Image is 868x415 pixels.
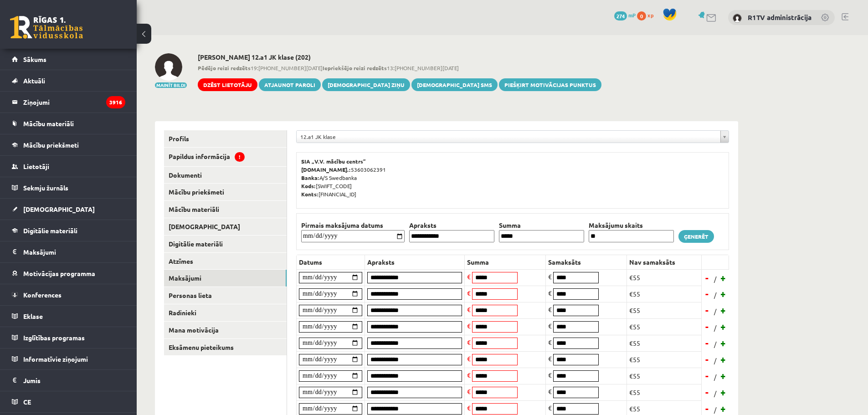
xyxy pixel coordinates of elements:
[12,177,125,198] a: Sekmju žurnāls
[467,338,471,346] span: €
[614,11,627,20] span: 274
[299,220,407,230] th: Pirmais maksājuma datums
[301,174,319,181] b: Banka:
[301,166,351,173] b: [DOMAIN_NAME].:
[23,269,95,277] span: Motivācijas programma
[12,391,125,412] a: CE
[719,287,728,301] a: +
[10,16,83,39] a: Rīgas 1. Tālmācības vidusskola
[548,354,552,363] span: €
[106,96,125,108] i: 3916
[467,322,471,330] span: €
[23,162,49,170] span: Lietotāji
[548,404,552,412] span: €
[12,220,125,241] a: Digitālie materiāli
[548,272,552,281] span: €
[155,82,187,88] button: Mainīt bildi
[703,303,712,317] a: -
[301,190,318,198] b: Konts:
[164,339,287,356] a: Eksāmenu pieteikums
[407,220,497,230] th: Apraksts
[703,353,712,366] a: -
[235,152,245,162] span: !
[548,289,552,297] span: €
[548,338,552,346] span: €
[719,303,728,317] a: +
[703,369,712,383] a: -
[198,78,257,91] a: Dzēst lietotāju
[23,205,95,213] span: [DEMOGRAPHIC_DATA]
[23,226,77,235] span: Digitālie materiāli
[627,384,702,400] td: €55
[23,141,79,149] span: Mācību priekšmeti
[198,64,251,72] b: Pēdējo reizi redzēts
[467,371,471,379] span: €
[467,404,471,412] span: €
[12,134,125,155] a: Mācību priekšmeti
[12,113,125,134] a: Mācību materiāli
[467,272,471,281] span: €
[733,14,742,23] img: R1TV administrācija
[297,131,729,143] a: 12.a1 JK klase
[297,255,365,269] th: Datums
[12,49,125,70] a: Sākums
[12,241,125,262] a: Maksājumi
[301,182,316,190] b: Kods:
[164,201,287,218] a: Mācību materiāli
[164,184,287,200] a: Mācību priekšmeti
[719,353,728,366] a: +
[164,167,287,184] a: Dokumenti
[713,339,718,349] span: /
[323,64,387,72] b: Iepriekšējo reizi redzēts
[713,274,718,284] span: /
[23,312,43,320] span: Eklase
[627,368,702,384] td: €55
[627,255,702,269] th: Nav samaksāts
[164,218,287,235] a: [DEMOGRAPHIC_DATA]
[23,376,41,384] span: Jumis
[155,53,182,81] img: Viktors Namkajs Berezovskis
[627,318,702,335] td: €55
[586,220,676,230] th: Maksājumu skaits
[713,356,718,365] span: /
[12,327,125,348] a: Izglītības programas
[647,11,653,19] span: xp
[467,354,471,363] span: €
[164,253,287,270] a: Atzīmes
[12,370,125,391] a: Jumis
[12,92,125,113] a: Ziņojumi3916
[713,307,718,316] span: /
[713,290,718,300] span: /
[12,156,125,177] a: Lietotāji
[713,389,718,398] span: /
[713,372,718,382] span: /
[678,230,714,243] a: Ģenerēt
[164,304,287,321] a: Radinieki
[411,78,498,91] a: [DEMOGRAPHIC_DATA] SMS
[719,336,728,350] a: +
[637,11,646,20] span: 0
[614,11,636,19] a: 274 mP
[301,157,724,198] p: 53603062391 A/S Swedbanka [SWIFT_CODE] [FINANCIAL_ID]
[703,336,712,350] a: -
[467,387,471,395] span: €
[627,286,702,302] td: €55
[548,322,552,330] span: €
[627,302,702,318] td: €55
[164,287,287,304] a: Personas lieta
[719,271,728,285] a: +
[703,271,712,285] a: -
[548,305,552,313] span: €
[198,53,601,61] h2: [PERSON_NAME] 12.a1 JK klase (202)
[164,148,287,166] a: Papildus informācija!
[627,335,702,351] td: €55
[23,119,74,128] span: Mācību materiāli
[198,64,601,72] span: 19:[PHONE_NUMBER][DATE] 13:[PHONE_NUMBER][DATE]
[499,78,601,91] a: Piešķirt motivācijas punktus
[703,320,712,333] a: -
[23,92,125,113] legend: Ziņojumi
[23,77,45,85] span: Aktuāli
[23,184,68,192] span: Sekmju žurnāls
[627,351,702,368] td: €55
[12,306,125,327] a: Eklase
